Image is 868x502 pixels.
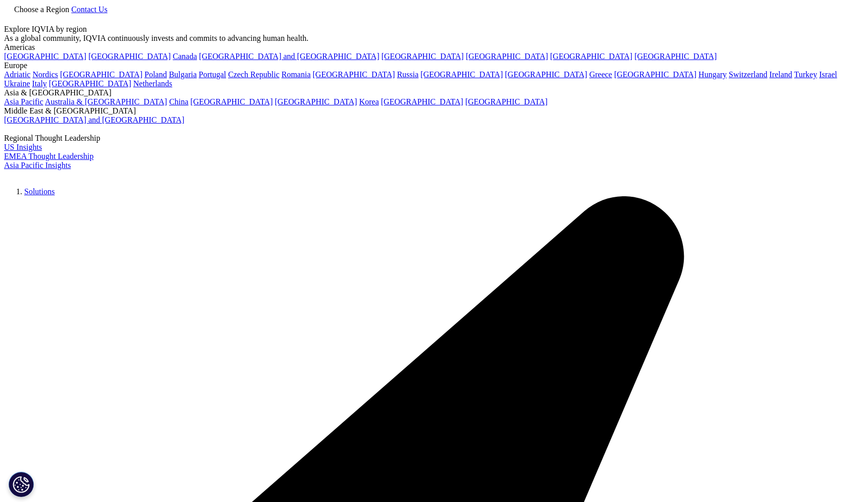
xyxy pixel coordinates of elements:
[199,70,226,79] a: Portugal
[505,70,587,79] a: [GEOGRAPHIC_DATA]
[24,187,55,196] a: Solutions
[49,79,131,88] a: [GEOGRAPHIC_DATA]
[88,52,171,61] a: [GEOGRAPHIC_DATA]
[4,97,43,106] a: Asia Pacific
[4,161,71,170] a: Asia Pacific Insights
[313,70,395,79] a: [GEOGRAPHIC_DATA]
[199,52,379,61] a: [GEOGRAPHIC_DATA] and [GEOGRAPHIC_DATA]
[275,97,357,106] a: [GEOGRAPHIC_DATA]
[190,97,273,106] a: [GEOGRAPHIC_DATA]
[32,70,58,79] a: Nordics
[4,116,184,124] a: [GEOGRAPHIC_DATA] and [GEOGRAPHIC_DATA]
[382,52,464,61] a: [GEOGRAPHIC_DATA]
[4,134,864,143] div: Regional Thought Leadership
[770,70,792,79] a: Ireland
[228,70,280,79] a: Czech Republic
[420,70,503,79] a: [GEOGRAPHIC_DATA]
[4,79,30,88] a: Ukraine
[173,52,197,61] a: Canada
[4,43,864,52] div: Americas
[9,472,34,497] button: Cookies Settings
[32,79,47,88] a: Italy
[465,97,548,106] a: [GEOGRAPHIC_DATA]
[4,25,864,34] div: Explore IQVIA by region
[550,52,632,61] a: [GEOGRAPHIC_DATA]
[71,5,107,14] a: Contact Us
[60,70,142,79] a: [GEOGRAPHIC_DATA]
[14,5,69,14] span: Choose a Region
[4,88,864,97] div: Asia & [GEOGRAPHIC_DATA]
[144,70,167,79] a: Poland
[794,70,818,79] a: Turkey
[589,70,612,79] a: Greece
[381,97,463,106] a: [GEOGRAPHIC_DATA]
[614,70,696,79] a: [GEOGRAPHIC_DATA]
[4,70,30,79] a: Adriatic
[4,143,42,151] a: US Insights
[466,52,548,61] a: [GEOGRAPHIC_DATA]
[4,106,864,116] div: Middle East & [GEOGRAPHIC_DATA]
[4,34,864,43] div: As a global community, IQVIA continuously invests and commits to advancing human health.
[359,97,379,106] a: Korea
[45,97,167,106] a: Australia & [GEOGRAPHIC_DATA]
[169,70,197,79] a: Bulgaria
[698,70,727,79] a: Hungary
[397,70,419,79] a: Russia
[634,52,717,61] a: [GEOGRAPHIC_DATA]
[4,52,86,61] a: [GEOGRAPHIC_DATA]
[282,70,311,79] a: Romania
[4,152,93,160] a: EMEA Thought Leadership
[729,70,767,79] a: Switzerland
[169,97,188,106] a: China
[133,79,172,88] a: Netherlands
[4,61,864,70] div: Europe
[819,70,837,79] a: Israel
